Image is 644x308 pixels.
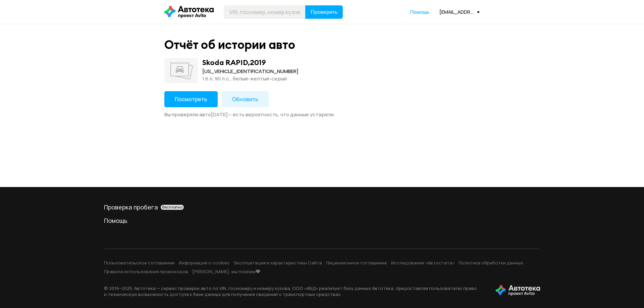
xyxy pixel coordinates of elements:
a: Лицензионное соглашение [326,260,387,266]
a: Правила использования промокодов [104,268,188,274]
a: Политика обработки данных [459,260,523,266]
div: [EMAIL_ADDRESS][DOMAIN_NAME] [439,9,480,15]
a: Информация о cookies [179,260,229,266]
div: 1.6 л, 90 л.c., белый-желтый-серый [202,75,299,82]
a: Проверка пробегабесплатно [104,203,540,211]
div: Skoda RAPID , 2019 [202,58,266,67]
span: Проверить [311,9,337,15]
img: tWS6KzJlK1XUpy65r7uaHVIs4JI6Dha8Nraz9T2hA03BhoCc4MtbvZCxBLwJIh+mQSIAkLBJpqMoKVdP8sONaFJLCz6I0+pu7... [496,285,540,296]
div: Проверка пробега [104,203,540,211]
div: Вы проверяли авто [DATE] — есть вероятность, что данные устарели. [164,111,480,118]
span: Помощь [410,9,429,15]
p: © 2016– 2025 . Автотека — сервис проверки авто по VIN, госномеру и номеру кузова. ООО «АБД» реали... [104,285,485,297]
button: Обновить [222,91,269,107]
span: бесплатно [162,205,182,209]
button: Посмотреть [164,91,218,107]
span: Обновить [232,96,258,103]
div: [US_VEHICLE_IDENTIFICATION_NUMBER] [202,68,299,75]
a: Помощь [410,9,429,15]
a: Эксплуатация и характеристики Сайта [233,260,322,266]
a: Помощь [104,217,540,225]
a: Пользовательское соглашение [104,260,175,266]
button: Проверить [305,5,343,19]
span: Посмотреть [175,96,207,103]
a: [PERSON_NAME], мы помним [192,268,260,274]
input: VIN, госномер, номер кузова [224,5,306,19]
a: Исследование «Автостата» [391,260,454,266]
div: Отчёт об истории авто [164,38,295,52]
